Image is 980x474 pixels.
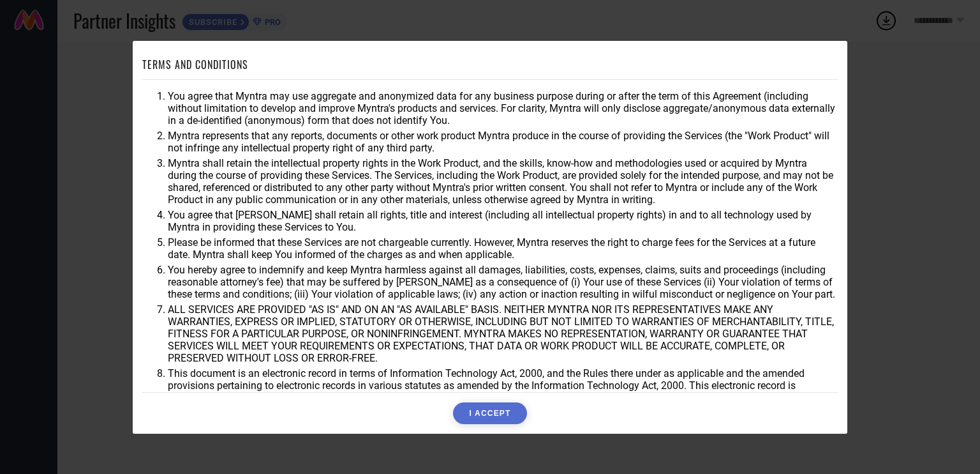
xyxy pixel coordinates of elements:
[168,303,838,364] li: ALL SERVICES ARE PROVIDED "AS IS" AND ON AN "AS AVAILABLE" BASIS. NEITHER MYNTRA NOR ITS REPRESEN...
[168,264,838,300] li: You hereby agree to indemnify and keep Myntra harmless against all damages, liabilities, costs, e...
[168,130,838,154] li: Myntra represents that any reports, documents or other work product Myntra produce in the course ...
[168,90,838,126] li: You agree that Myntra may use aggregate and anonymized data for any business purpose during or af...
[142,57,248,72] h1: TERMS AND CONDITIONS
[453,402,526,424] button: I ACCEPT
[168,367,838,404] li: This document is an electronic record in terms of Information Technology Act, 2000, and the Rules...
[168,236,838,261] li: Please be informed that these Services are not chargeable currently. However, Myntra reserves the...
[168,157,838,206] li: Myntra shall retain the intellectual property rights in the Work Product, and the skills, know-ho...
[168,209,838,233] li: You agree that [PERSON_NAME] shall retain all rights, title and interest (including all intellect...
